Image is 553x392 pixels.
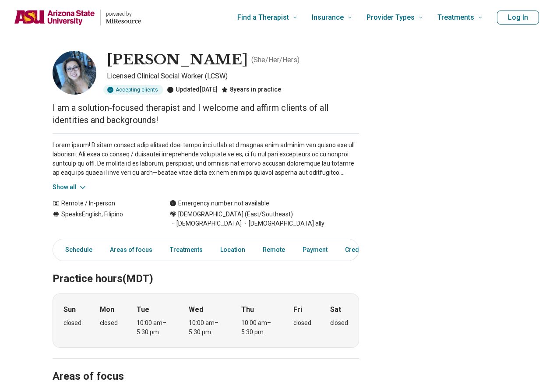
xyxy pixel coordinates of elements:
[189,318,222,337] div: 10:00 am – 5:30 pm
[53,102,359,126] p: I am a solution-focused therapist and I welcome and affirm clients of all identities and backgrou...
[293,304,302,315] strong: Fri
[241,318,275,337] div: 10:00 am – 5:30 pm
[53,293,359,348] div: When does the program meet?
[53,183,87,192] button: Show all
[63,318,81,328] div: closed
[165,241,208,259] a: Treatments
[167,85,218,95] div: Updated [DATE]
[53,199,152,208] div: Remote / In-person
[53,210,152,228] div: Speaks English, Filipino
[293,318,311,328] div: closed
[437,11,474,24] span: Treatments
[297,241,333,259] a: Payment
[189,304,203,315] strong: Wed
[169,219,242,228] span: [DEMOGRAPHIC_DATA]
[55,241,98,259] a: Schedule
[105,241,158,259] a: Areas of focus
[242,219,324,228] span: [DEMOGRAPHIC_DATA] ally
[100,318,118,328] div: closed
[53,348,359,384] h2: Areas of focus
[106,11,141,18] p: powered by
[330,304,341,315] strong: Sat
[53,251,359,286] h2: Practice hours (MDT)
[107,71,359,81] p: Licensed Clinical Social Worker (LCSW)
[330,318,348,328] div: closed
[137,318,170,337] div: 10:00 am – 5:30 pm
[103,85,163,95] div: Accepting clients
[53,51,96,95] img: Abbey Viado, Licensed Clinical Social Worker (LCSW)
[312,11,344,24] span: Insurance
[215,241,250,259] a: Location
[251,55,299,65] p: ( She/Her/Hers )
[178,210,293,219] span: [DEMOGRAPHIC_DATA] (East/Southeast)
[257,241,290,259] a: Remote
[169,199,269,208] div: Emergency number not available
[137,304,149,315] strong: Tue
[107,51,248,69] h1: [PERSON_NAME]
[63,304,76,315] strong: Sun
[241,304,254,315] strong: Thu
[221,85,281,95] div: 8 years in practice
[237,11,289,24] span: Find a Therapist
[53,141,359,177] p: Lorem ipsum! D sitam consect adip elitsed doei tempo inci utlab et d magnaa enim adminim ven quis...
[100,304,114,315] strong: Mon
[14,4,141,32] a: Home page
[340,241,384,259] a: Credentials
[497,11,539,25] button: Log In
[366,11,415,24] span: Provider Types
